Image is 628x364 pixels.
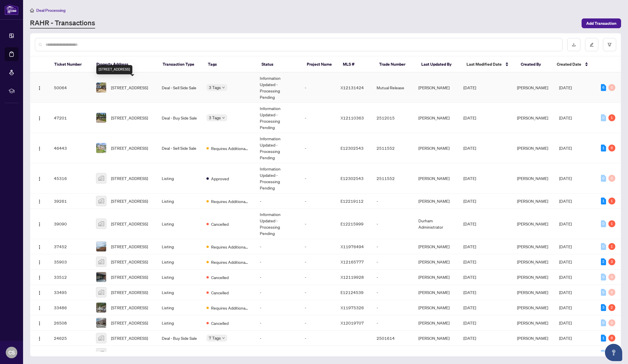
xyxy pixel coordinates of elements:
[96,348,106,358] img: thumbnail-img
[559,221,572,226] span: [DATE]
[608,220,615,227] div: 1
[300,239,336,254] td: -
[559,305,572,310] span: [DATE]
[37,86,42,90] img: Logo
[255,331,300,346] td: -
[157,163,202,194] td: Listing
[211,198,249,204] span: Requires Additional Docs
[414,73,459,103] td: [PERSON_NAME]
[414,133,459,163] td: [PERSON_NAME]
[37,222,42,227] img: Logo
[601,335,606,342] div: 1
[211,289,229,296] span: Cancelled
[300,194,336,209] td: -
[414,239,459,254] td: [PERSON_NAME]
[35,196,44,206] button: Logo
[302,56,338,73] th: Project Name
[35,257,44,266] button: Logo
[517,320,548,325] span: [PERSON_NAME]
[559,290,572,295] span: [DATE]
[35,174,44,183] button: Logo
[57,33,62,38] img: tab_keywords_by_traffic_grey.svg
[37,177,42,181] img: Logo
[203,56,257,73] th: Tags
[372,163,414,194] td: 2511552
[9,15,14,20] img: website_grey.svg
[255,133,300,163] td: Information Updated - Processing Pending
[463,85,476,90] span: [DATE]
[157,270,202,285] td: Listing
[608,319,615,326] div: 0
[96,333,106,343] img: thumbnail-img
[608,243,615,250] div: 1
[338,56,374,73] th: MLS #
[49,315,91,331] td: 26508
[414,254,459,270] td: [PERSON_NAME]
[96,287,106,297] img: thumbnail-img
[517,305,548,310] span: [PERSON_NAME]
[462,56,516,73] th: Last Modified Date
[463,244,476,249] span: [DATE]
[35,303,44,312] button: Logo
[341,259,364,264] span: X12165777
[111,198,148,204] span: [STREET_ADDRESS]
[372,103,414,133] td: 2512015
[111,259,148,265] span: [STREET_ADDRESS]
[341,221,364,226] span: E12215999
[517,335,548,341] span: [PERSON_NAME]
[37,291,42,295] img: Logo
[586,19,616,28] span: Add Transaction
[605,344,622,361] button: Open asap
[96,257,106,267] img: thumbnail-img
[608,114,615,121] div: 1
[601,243,606,250] div: 0
[414,103,459,133] td: [PERSON_NAME]
[608,198,615,204] div: 1
[601,304,606,311] div: 3
[255,73,300,103] td: Information Updated - Processing Pending
[35,219,44,228] button: Logo
[414,194,459,209] td: [PERSON_NAME]
[211,175,229,182] span: Approved
[517,221,548,226] span: [PERSON_NAME]
[15,15,95,20] div: Domain: [PERSON_NAME][DOMAIN_NAME]
[111,335,148,341] span: [STREET_ADDRESS]
[157,315,202,331] td: Listing
[157,133,202,163] td: Deal - Sell Side Sale
[372,194,414,209] td: -
[111,115,148,121] span: [STREET_ADDRESS]
[211,145,249,151] span: Requires Additional Docs
[64,34,97,38] div: Keywords by Traffic
[557,61,581,67] span: Created Date
[601,220,606,227] div: 0
[559,198,572,204] span: [DATE]
[567,38,580,51] button: download
[209,335,221,341] span: 7 Tags
[341,305,364,310] span: X11975326
[559,274,572,280] span: [DATE]
[96,113,106,123] img: thumbnail-img
[49,285,91,300] td: 33495
[372,346,414,361] td: -
[517,115,548,120] span: [PERSON_NAME]
[601,145,606,151] div: 1
[517,176,548,181] span: [PERSON_NAME]
[608,43,612,47] span: filter
[30,18,95,29] a: RAHR - Transactions
[601,319,606,326] div: 0
[372,285,414,300] td: -
[49,194,91,209] td: 39261
[36,8,65,13] span: Deal Processing
[211,305,249,311] span: Requires Additional Docs
[211,259,249,265] span: Requires Additional Docs
[35,83,44,92] button: Logo
[608,289,615,296] div: 0
[463,115,476,120] span: [DATE]
[49,254,91,270] td: 35903
[463,259,476,264] span: [DATE]
[96,143,106,153] img: thumbnail-img
[30,8,34,12] span: home
[255,300,300,315] td: -
[341,85,364,90] span: X12131424
[157,209,202,239] td: Listing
